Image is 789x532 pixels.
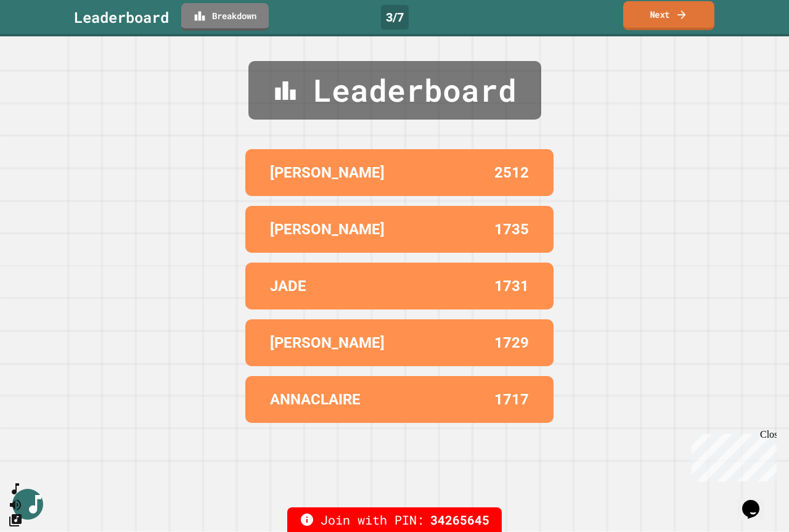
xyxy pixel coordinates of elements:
[270,388,361,411] p: ANNACLAIRE
[494,275,529,297] p: 1731
[687,429,777,481] iframe: chat widget
[430,510,489,529] span: 34265645
[270,275,306,297] p: JADE
[494,332,529,354] p: 1729
[270,162,385,184] p: [PERSON_NAME]
[494,162,529,184] p: 2512
[737,483,777,520] iframe: chat widget
[494,218,529,240] p: 1735
[74,6,169,28] div: Leaderboard
[270,218,385,240] p: [PERSON_NAME]
[381,5,409,30] div: 3 / 7
[270,332,385,354] p: [PERSON_NAME]
[181,3,269,31] a: Breakdown
[287,507,502,532] div: Join with PIN:
[8,497,23,512] button: Mute music
[623,1,714,30] a: Next
[8,512,23,528] button: Change Music
[8,481,23,497] button: SpeedDial basic example
[248,61,541,120] div: Leaderboard
[494,388,529,411] p: 1717
[5,5,85,78] div: Chat with us now!Close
